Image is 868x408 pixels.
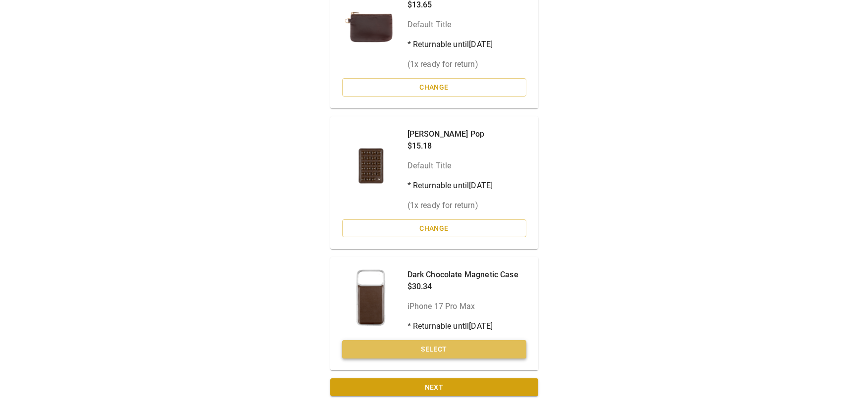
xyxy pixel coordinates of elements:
p: [PERSON_NAME] Pop [408,128,493,140]
button: Select [342,340,526,358]
p: ( 1 x ready for return) [408,200,493,211]
p: iPhone 17 Pro Max [408,301,518,312]
p: $15.18 [408,140,493,152]
button: Change [342,219,526,238]
button: Change [342,78,526,97]
p: Default Title [408,19,513,31]
p: $30.34 [408,281,518,293]
p: * Returnable until [DATE] [408,39,513,51]
button: Next [330,378,538,397]
p: * Returnable until [DATE] [408,180,493,192]
p: * Returnable until [DATE] [408,320,518,332]
p: Dark Chocolate Magnetic Case [408,269,518,281]
p: Default Title [408,160,493,172]
p: ( 1 x ready for return) [408,58,513,70]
